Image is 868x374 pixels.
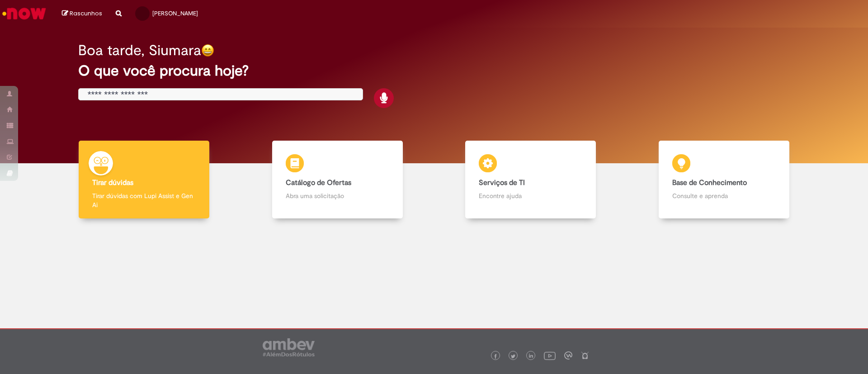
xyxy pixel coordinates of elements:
b: Catálogo de Ofertas [286,178,351,187]
b: Base de Conhecimento [672,178,747,187]
h2: O que você procura hoje? [78,63,790,79]
img: logo_footer_youtube.png [544,350,556,361]
img: logo_footer_naosei.png [581,351,589,360]
img: ServiceNow [1,5,47,23]
span: Rascunhos [70,9,102,18]
a: Tirar dúvidas Tirar dúvidas com Lupi Assist e Gen Ai [47,141,241,219]
b: Serviços de TI [479,178,525,187]
a: Rascunhos [62,9,102,18]
img: happy-face.png [201,44,214,57]
p: Tirar dúvidas com Lupi Assist e Gen Ai [92,191,196,209]
img: logo_footer_linkedin.png [529,354,533,359]
span: [PERSON_NAME] [152,9,198,17]
img: logo_footer_facebook.png [493,354,498,359]
a: Serviços de TI Encontre ajuda [434,141,627,219]
p: Abra uma solicitação [286,191,389,200]
a: Base de Conhecimento Consulte e aprenda [627,141,821,219]
b: Tirar dúvidas [92,178,133,187]
p: Encontre ajuda [479,191,582,200]
p: Consulte e aprenda [672,191,776,200]
img: logo_footer_workplace.png [564,351,572,360]
img: logo_footer_ambev_rotulo_gray.png [263,338,315,356]
img: logo_footer_twitter.png [511,354,515,359]
a: Catálogo de Ofertas Abra uma solicitação [241,141,434,219]
h2: Boa tarde, Siumara [78,43,201,58]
